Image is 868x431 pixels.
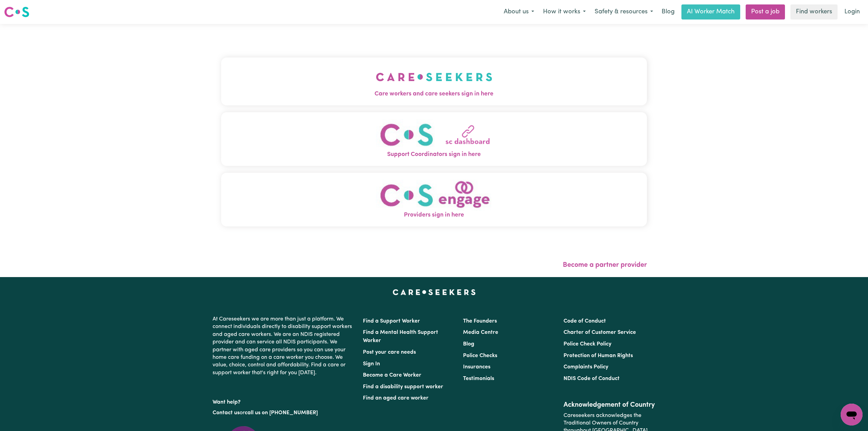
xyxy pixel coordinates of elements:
a: Complaints Policy [564,364,608,370]
a: Code of Conduct [564,318,606,324]
a: Careseekers home page [393,289,476,295]
iframe: Button to launch messaging window [841,404,863,426]
button: Safety & resources [590,5,657,19]
a: call us on [PHONE_NUMBER] [245,410,318,416]
a: The Founders [463,318,497,324]
a: Charter of Customer Service [564,330,636,335]
a: NDIS Code of Conduct [564,376,620,381]
img: Careseekers logo [4,6,29,18]
p: Want help? [213,396,355,406]
button: How it works [539,5,590,19]
a: Find an aged care worker [363,395,429,401]
a: Find a disability support worker [363,384,443,390]
a: Careseekers logo [4,4,29,20]
a: Police Check Policy [564,341,611,347]
h2: Acknowledgement of Country [564,401,655,409]
a: Post your care needs [363,350,416,355]
a: Protection of Human Rights [564,353,633,358]
span: Providers sign in here [221,211,647,220]
a: AI Worker Match [681,4,740,19]
a: Post a job [746,4,785,19]
p: At Careseekers we are more than just a platform. We connect individuals directly to disability su... [213,313,355,379]
a: Testimonials [463,376,494,381]
p: or [213,406,355,419]
a: Police Checks [463,353,497,358]
span: Support Coordinators sign in here [221,150,647,159]
a: Find workers [790,4,838,19]
a: Find a Support Worker [363,318,420,324]
button: About us [499,5,539,19]
a: Blog [463,341,474,347]
a: Insurances [463,364,490,370]
button: Providers sign in here [221,173,647,226]
button: Care workers and care seekers sign in here [221,57,647,105]
a: Become a Care Worker [363,373,421,378]
a: Find a Mental Health Support Worker [363,330,438,343]
a: Become a partner provider [563,262,647,269]
a: Blog [657,4,679,19]
button: Support Coordinators sign in here [221,112,647,166]
span: Care workers and care seekers sign in here [221,90,647,99]
a: Sign In [363,361,380,367]
a: Contact us [213,410,240,416]
a: Media Centre [463,330,498,335]
a: Login [840,4,864,19]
